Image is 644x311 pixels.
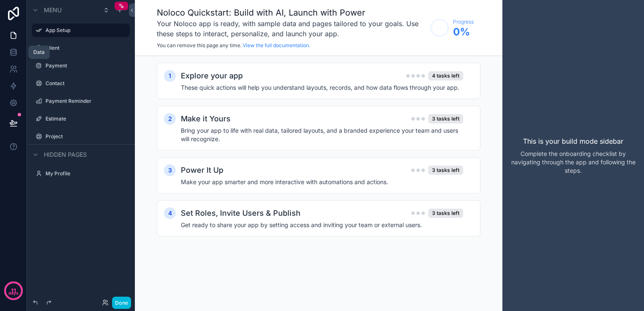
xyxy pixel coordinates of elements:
p: days [8,290,19,297]
label: Client [46,45,125,51]
button: Done [112,297,131,309]
label: Payment Reminder [46,98,125,105]
h3: Your Noloco app is ready, with sample data and pages tailored to your goals. Use these steps to i... [157,19,426,39]
label: App Setup [46,27,125,34]
span: You can remove this page any time. [157,42,241,48]
span: Progress [453,19,474,25]
p: 11 [11,287,16,295]
span: Menu [44,6,62,14]
label: Payment [46,62,125,69]
div: Data [33,49,45,56]
span: 0 % [453,25,474,39]
label: Contact [46,80,125,87]
label: Project [46,133,125,140]
h1: Noloco Quickstart: Build with AI, Launch with Power [157,7,426,19]
a: View the full documentation. [243,42,310,48]
p: Complete the onboarding checklist by navigating through the app and following the steps. [509,150,637,175]
label: Estimate [46,115,125,122]
span: Hidden pages [44,150,87,159]
p: This is your build mode sidebar [523,136,623,146]
label: My Profile [46,170,125,177]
